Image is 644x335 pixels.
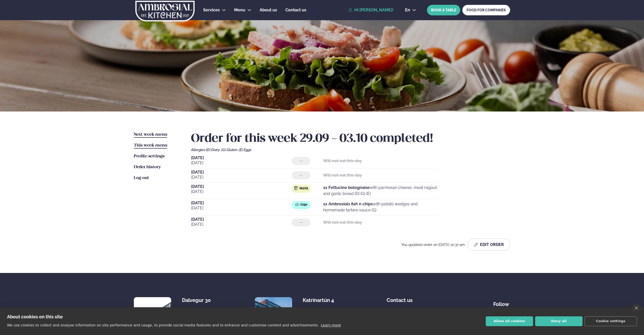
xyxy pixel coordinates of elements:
[7,323,319,327] p: We use cookies to collect and analyse information on site performance and usage, to provide socia...
[191,174,292,180] span: [DATE]
[299,173,303,177] span: ---
[134,153,165,159] a: Profile settings
[134,165,161,169] span: Order history
[191,170,292,174] span: [DATE]
[299,220,303,225] span: ---
[294,186,298,190] img: pasta.svg
[191,201,292,205] span: [DATE]
[134,164,161,170] a: Order history
[323,220,362,225] strong: Will not eat this day
[191,189,292,195] span: [DATE]
[493,297,510,313] div: Follow us
[260,8,277,12] span: About us
[134,154,165,158] span: Profile settings
[134,132,167,137] span: Next week menu
[348,8,393,12] a: Hi [PERSON_NAME]!
[191,217,292,221] span: [DATE]
[535,316,582,326] button: Deny all
[468,239,510,251] button: Edit Order
[401,243,466,247] span: You updated order on [DATE] 10:37 am
[285,8,306,12] span: Contact us
[134,143,167,149] a: This week menu
[427,5,460,15] button: BOOK A TABLE
[321,323,341,327] a: Learn more
[323,185,438,197] p: with parmesan cheese, meat ragout and garlic bread (D) (G) (E)
[191,205,292,211] span: [DATE]
[323,202,373,206] strong: 1x Ambrosials fish n chips
[303,307,343,319] div: [STREET_ADDRESS], [GEOGRAPHIC_DATA]
[323,185,370,190] strong: 1x Fettucine bolognaise
[191,160,292,166] span: [DATE]
[191,156,292,160] span: [DATE]
[191,221,292,228] span: [DATE]
[300,203,307,207] span: Fish
[191,148,510,152] div: Allergies:
[255,297,292,334] img: image alt
[405,8,410,12] span: en
[203,8,220,12] span: Services
[221,148,239,152] span: (G) Gluten ,
[299,187,308,191] span: Pasta
[7,314,63,319] strong: About cookies on this site
[203,7,220,13] a: Services
[191,185,292,189] span: [DATE]
[323,158,362,163] strong: Will not eat this day
[260,7,277,13] a: About us
[234,7,245,13] a: Menu
[135,1,195,21] img: logo
[206,148,221,152] span: (D) Dairy ,
[134,175,149,181] a: Log out
[323,201,438,213] p: with potato wedges and homemade tartare sauce (G)
[585,316,637,326] button: Cookie settings
[182,297,222,303] div: Dalvegur 30
[295,203,299,207] img: fish.svg
[486,316,533,326] button: Allow all cookies
[134,143,167,148] span: This week menu
[303,297,343,303] div: Katrínartún 4
[285,7,306,13] a: Contact us
[234,8,245,12] span: Menu
[632,304,640,312] a: close
[387,306,450,324] a: [PERSON_NAME][EMAIL_ADDRESS][DOMAIN_NAME]
[134,297,171,334] img: image alt
[299,159,303,163] span: ---
[134,132,167,138] a: Next week menu
[323,173,362,178] strong: Will not eat this day
[134,176,149,180] span: Log out
[182,307,222,319] div: [STREET_ADDRESS], [GEOGRAPHIC_DATA]
[401,8,420,12] button: en
[387,293,413,303] span: Contact us
[462,5,510,15] a: FOOD FOR COMPANIES
[191,132,510,146] h2: Order for this week 29.09 - 03.10 completed!
[239,148,252,152] span: (E) Eggs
